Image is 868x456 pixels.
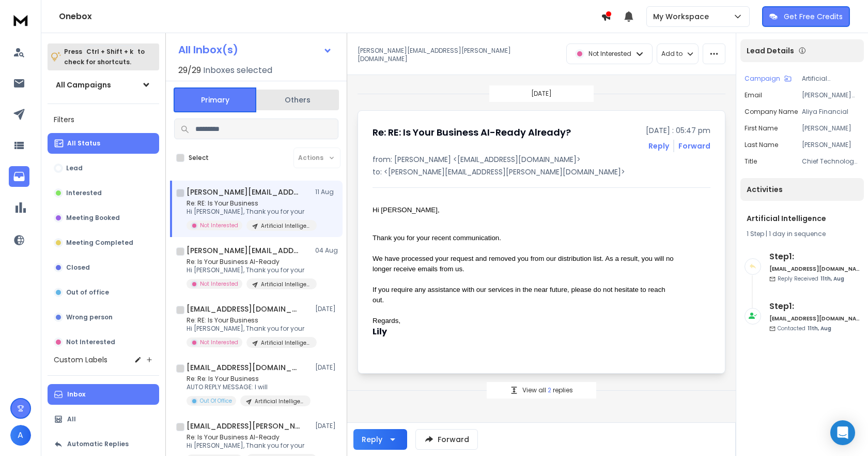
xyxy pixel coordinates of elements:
p: Hi [PERSON_NAME], Thank you for your [187,325,311,333]
p: [DATE] [315,363,338,372]
button: Meeting Booked [48,208,159,228]
p: Press to check for shortcuts. [64,47,145,67]
p: from: [PERSON_NAME] <[EMAIL_ADDRESS][DOMAIN_NAME]> [373,154,710,165]
p: Hi [PERSON_NAME], Thank you for your [187,266,311,274]
h1: Onebox [59,10,601,23]
h3: Filters [48,112,159,127]
p: Not Interested [200,339,238,346]
p: Closed [66,263,90,272]
p: Artificial Intelligence [261,339,311,347]
p: Reply Received [778,275,844,283]
button: Closed [48,257,159,278]
p: Out of office [66,288,109,297]
button: Meeting Completed [48,232,159,253]
p: Contacted [778,325,831,332]
span: Ctrl + Shift + k [85,46,135,57]
span: 11th, Aug [808,325,831,332]
p: View all replies [522,386,573,394]
p: AUTO REPLY MESSAGE: I will [187,383,311,391]
button: Reply [353,429,407,450]
button: Campaign [745,75,792,83]
h1: [PERSON_NAME][EMAIL_ADDRESS][PERSON_NAME][DOMAIN_NAME] [187,187,300,197]
span: 1 Step [747,229,764,238]
button: Automatic Replies [48,434,159,454]
h6: [EMAIL_ADDRESS][DOMAIN_NAME] [769,315,860,322]
div: Open Intercom Messenger [830,420,855,445]
h3: Inboxes selected [203,64,272,77]
p: Re: RE: Is Your Business [187,316,311,325]
p: [DATE] [315,422,338,430]
div: Activities [740,178,864,201]
button: Out of office [48,282,159,303]
p: 04 Aug [315,246,338,255]
p: Out Of Office [200,397,232,405]
p: Not Interested [588,50,631,58]
h1: All Campaigns [56,80,111,90]
span: 11th, Aug [820,275,844,283]
div: | [747,230,858,238]
strong: Lily [373,326,387,337]
p: Artificial Intelligence [261,281,311,288]
p: Hi [PERSON_NAME], Thank you for your [187,442,311,450]
p: First Name [745,124,778,133]
button: Others [256,89,339,111]
h6: Step 1 : [769,251,860,263]
button: Wrong person [48,307,159,328]
h3: Custom Labels [54,355,107,365]
p: Inbox [67,390,85,399]
button: All Campaigns [48,75,159,95]
p: Chief Technology Officer [802,157,860,166]
div: If you require any assistance with our services in the near future, please do not hesitate to rea... [373,285,674,305]
button: A [10,425,31,446]
p: Artificial Intelligence [802,75,860,83]
p: Get Free Credits [784,11,843,22]
p: Last Name [745,141,778,149]
p: Lead [66,164,83,172]
div: Forward [678,141,710,151]
button: Lead [48,158,159,179]
label: Select [189,154,209,162]
p: [DATE] : 05:47 pm [646,125,710,136]
button: Get Free Credits [762,6,850,27]
div: We have processed your request and removed you from our distribution list. As a result, you will ... [373,254,674,274]
h6: Step 1 : [769,300,860,313]
p: [PERSON_NAME][EMAIL_ADDRESS][PERSON_NAME][DOMAIN_NAME] [802,91,860,99]
p: Email [745,91,762,99]
p: All [67,415,76,423]
h1: Re: RE: Is Your Business AI-Ready Already? [373,125,571,140]
h6: [EMAIL_ADDRESS][DOMAIN_NAME] [769,265,860,273]
p: title [745,157,757,166]
p: Meeting Booked [66,214,120,222]
h1: [EMAIL_ADDRESS][PERSON_NAME][DOMAIN_NAME] [187,421,300,431]
p: Hi [PERSON_NAME], Thank you for your [187,208,311,216]
button: Interested [48,183,159,203]
div: Thank you for your recent communication. [373,233,674,243]
p: Campaign [745,75,780,83]
p: Lead Details [747,46,794,56]
button: Not Interested [48,332,159,352]
p: Wrong person [66,313,113,321]
p: Re: Is Your Business AI-Ready [187,258,311,266]
p: [PERSON_NAME] [802,124,860,133]
button: Primary [174,87,256,112]
p: All Status [67,139,100,148]
p: [PERSON_NAME][EMAIL_ADDRESS][PERSON_NAME][DOMAIN_NAME] [358,47,538,63]
p: My Workspace [653,11,713,22]
p: Automatic Replies [67,440,129,448]
button: Inbox [48,384,159,405]
button: All Inbox(s) [170,39,340,60]
button: Forward [415,429,478,450]
p: [DATE] [531,90,552,98]
p: Not Interested [200,280,238,288]
span: 2 [548,386,553,394]
p: Meeting Completed [66,239,133,247]
span: 29 / 29 [178,64,201,77]
p: Aliya Financial [802,108,860,116]
p: Not Interested [200,222,238,229]
p: Company Name [745,108,798,116]
h1: [PERSON_NAME][EMAIL_ADDRESS][DOMAIN_NAME] [187,245,300,256]
button: All Status [48,133,159,154]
